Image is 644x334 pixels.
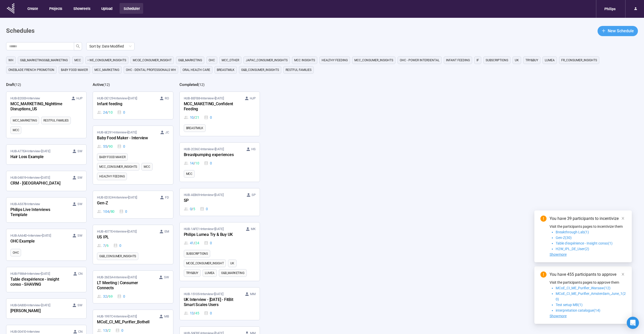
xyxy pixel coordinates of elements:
[41,176,50,179] time: [DATE]
[294,58,315,63] span: MCC Insights
[194,115,195,120] span: /
[222,58,239,63] span: MCC_other
[97,101,153,108] div: Infant feeding
[107,328,109,333] span: /
[41,149,50,153] time: [DATE]
[556,286,610,290] span: MCoE_CI_ME_Purifier_Warsaw(12)
[186,270,199,276] span: TRY&BUY
[556,308,600,312] span: interpretation catalogue(14)
[117,294,125,299] div: 0
[77,233,82,238] span: SW
[42,234,51,237] time: [DATE]
[10,180,66,187] div: CRM - [GEOGRAPHIC_DATA]
[117,144,125,149] div: 0
[93,126,173,184] a: HUB-6E291•Interview•[DATE] JCBaby Food Maker - Interview55 / 900Baby food makerMCC_CONSUMER_INSIG...
[184,115,199,120] div: 10
[215,96,224,100] time: [DATE]
[204,240,212,246] div: 0
[184,297,240,308] div: UK Interview - [DATE] - FitBit Smart Scales Users
[540,216,547,222] span: exclamation-circle
[74,42,82,50] button: search
[165,130,169,135] span: JC
[252,192,256,198] span: SP
[127,130,137,134] time: [DATE]
[184,101,240,113] div: MCC_MAKETING_Confident Feeding
[6,26,35,36] h1: Schedules
[107,144,109,149] span: /
[13,250,19,255] span: OHC
[194,310,195,316] span: /
[107,294,109,299] span: /
[10,149,50,154] span: HUB-A77E4 • Interview •
[97,314,137,319] span: HUB-1997C • Interview •
[184,152,240,158] div: Breastpumping experiences
[183,67,210,72] span: Oral Health Care
[164,314,169,319] span: MB
[10,96,40,101] span: HUB-B2003 • Interview
[93,225,173,264] a: HUB-4377E•Interview•[DATE] EMUS IPL7 / 60G&B_CONSUMER_INSIGHTS
[204,115,212,120] div: 0
[69,3,94,14] button: Showreels
[93,191,173,218] a: HUB-ED324•Interview•[DATE] FDGen-Z104 / 800
[550,252,567,256] span: Showmore
[186,251,208,256] span: Subscriptions
[6,267,86,292] a: HUB-F9864•Interview•[DATE] CNTable d'expérience - insight conso - SHAVING
[97,319,153,326] div: MCoE_CI_ME_Purifier_Bothell
[286,67,311,72] span: Restful Families
[93,92,173,119] a: HUB-DE129•Interview•[DATE] ROInfant feeding24 / 100
[180,287,260,320] a: HUB-15105•Interview•[DATE] MMUK Interview - [DATE] - FitBit Smart Scales Users13 / 450
[120,3,143,14] button: Scheduler
[10,154,66,160] div: Hair Loss Example
[10,303,50,308] span: HUB-0A800 • Interview •
[97,294,112,299] div: 32
[184,147,224,152] span: HUB-2C36C • Interview •
[354,58,393,63] span: MCC_CONSUMER_INSIGHTS
[77,149,82,154] span: SW
[180,188,260,216] a: HUB-AE869•Interview•[DATE] SPSP0 / 50
[556,241,613,245] span: Table d'expérience - Insight conso(1)
[88,58,126,63] span: • WE_CONSUMER_INSIGHTS
[109,144,113,149] span: 90
[97,144,112,149] div: 55
[602,29,606,33] span: plus
[525,58,538,63] span: TRY&BUY
[446,58,470,63] span: Infant Feeding
[194,160,195,166] span: /
[8,67,54,72] span: OneBlade French Promotion
[74,58,81,63] span: MCC
[194,240,195,246] span: /
[97,328,110,333] div: 13
[556,247,589,251] span: H2W_IPL_DE_User(2)
[195,310,199,316] span: 45
[113,243,121,248] div: 0
[107,110,109,115] span: /
[200,206,208,212] div: 0
[209,58,215,63] span: OHC
[128,195,137,199] time: [DATE]
[10,175,50,180] span: HUB-04819 • Interview •
[97,234,153,241] div: US IPL
[214,227,224,231] time: [DATE]
[8,58,13,63] span: WH
[6,198,86,222] a: HUB-A5378•Interview SWPhilips Live Interviews Template
[204,160,212,166] div: 0
[10,101,66,113] div: MCC_MARKETING_Nighttime Disruptions_US
[109,294,113,299] span: 69
[45,3,66,14] button: Projects
[250,96,256,101] span: HJP
[94,67,119,72] span: MCC_MARKETING
[165,195,169,200] span: FD
[186,261,224,266] span: MCoE_Consumer_Insight
[476,58,479,63] span: IF
[195,240,199,246] span: 24
[515,58,519,63] span: UK
[621,272,625,276] span: close
[556,303,583,307] span: Test setup MB(1)
[322,58,348,63] span: Healthy feeding
[556,236,572,240] span: Gen-Z(30)
[251,226,256,232] span: MK
[195,115,199,120] span: 21
[6,171,86,191] a: HUB-04819•Interview•[DATE] SWCRM - [GEOGRAPHIC_DATA]
[250,292,256,297] span: MM
[10,276,66,288] div: Table d'expérience - insight conso - SHAVING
